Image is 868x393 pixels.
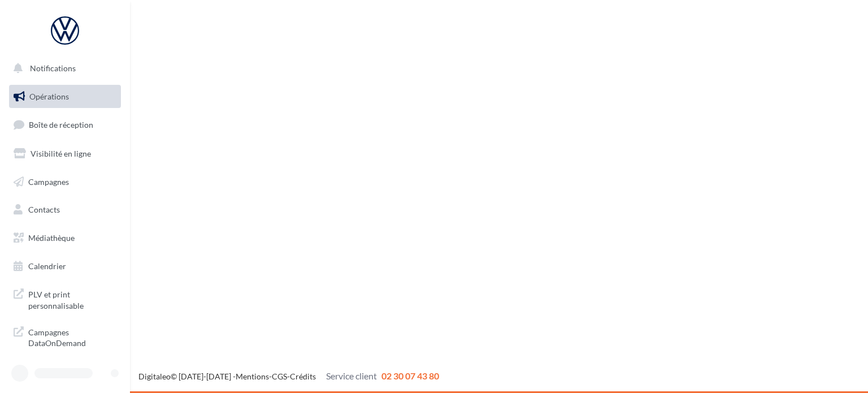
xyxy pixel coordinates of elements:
[28,233,75,243] span: Médiathèque
[28,287,116,311] span: PLV et print personnalisable
[7,282,123,316] a: PLV et print personnalisable
[7,198,123,222] a: Contacts
[138,372,439,381] span: © [DATE]-[DATE] - - -
[138,372,171,381] a: Digitaleo
[7,226,123,250] a: Médiathèque
[7,113,123,137] a: Boîte de réception
[31,149,91,158] span: Visibilité en ligne
[28,176,69,186] span: Campagnes
[272,372,287,381] a: CGS
[29,92,69,101] span: Opérations
[7,142,123,166] a: Visibilité en ligne
[30,63,76,73] span: Notifications
[28,261,66,271] span: Calendrier
[28,205,60,214] span: Contacts
[7,170,123,194] a: Campagnes
[7,57,119,80] button: Notifications
[290,372,316,381] a: Crédits
[7,320,123,353] a: Campagnes DataOnDemand
[326,370,377,381] span: Service client
[7,85,123,109] a: Opérations
[28,325,116,349] span: Campagnes DataOnDemand
[7,254,123,278] a: Calendrier
[236,372,269,381] a: Mentions
[29,120,93,129] span: Boîte de réception
[381,370,439,381] span: 02 30 07 43 80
